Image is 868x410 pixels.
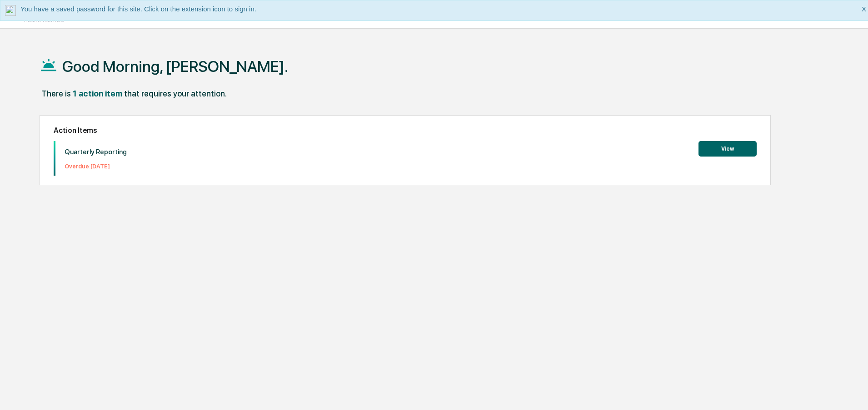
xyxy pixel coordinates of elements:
[862,5,866,13] span: X
[698,144,757,152] a: View
[124,89,227,98] div: that requires your attention.
[698,141,757,157] button: View
[65,148,127,156] p: Quarterly Reporting
[62,57,288,76] h1: Good Morning, [PERSON_NAME].
[41,89,71,98] div: There is
[54,126,757,135] h2: Action Items
[20,5,256,13] span: You have a saved password for this site. Click on the extension icon to sign in.
[65,163,127,170] p: Overdue: [DATE]
[5,5,16,16] img: notLoggedInIcon.png
[73,89,122,98] div: 1 action item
